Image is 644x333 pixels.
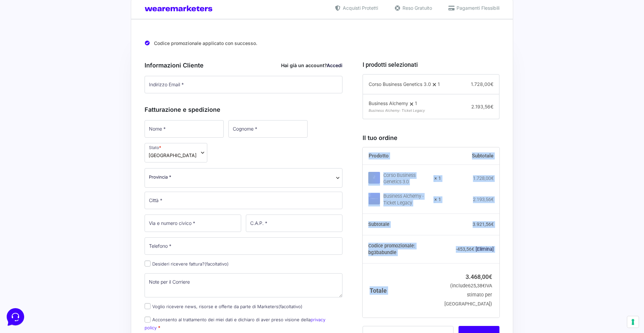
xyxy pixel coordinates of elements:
bdi: 2.193,56 [473,197,494,202]
span: Reso Gratuito [401,4,432,11]
span: 1 [438,81,440,87]
span: Business Alchemy: Ticket Legacy [369,108,425,113]
div: Corso Business Genetics 3.0 [383,172,430,186]
th: Totale [363,263,441,317]
span: Acquisti Protetti [341,4,378,11]
th: Subtotale [363,214,441,235]
bdi: 3.468,00 [466,273,492,280]
img: dark [21,38,35,51]
span: Business Alchemy [369,100,408,106]
span: € [490,81,493,87]
label: Desideri ricevere fattura? [145,261,229,267]
h3: Il tuo ordine [363,133,499,142]
span: € [491,176,494,181]
span: € [489,273,492,280]
bdi: 1.728,00 [473,176,494,181]
span: (facoltativo) [205,261,229,267]
button: Messaggi [47,216,88,231]
button: Home [5,216,47,231]
span: Corso Business Genetics 3.0 [369,81,431,87]
input: Cerca un articolo... [15,98,110,104]
span: Italia [149,152,197,159]
span: Inizia una conversazione [44,60,99,66]
button: Inizia una conversazione [11,56,123,70]
img: Business Alchemy - Ticket Legacy [368,193,380,204]
p: Aiuto [103,225,113,231]
span: 1.728,00 [471,81,493,87]
input: Voglio ricevere news, risorse e offerte da parte di Marketers(facoltativo) [145,303,151,309]
a: Accedi [327,62,342,68]
a: privacy policy [145,317,325,330]
button: Le tue preferenze relative al consenso per le tecnologie di tracciamento [627,316,639,328]
span: Provincia * [149,174,171,181]
span: Pagamenti Flessibili [455,4,499,11]
th: Prodotto [363,147,441,165]
img: Corso Business Genetics 3.0 [368,172,380,184]
p: Home [20,225,32,231]
th: Subtotale [441,147,499,165]
label: Voglio ricevere news, risorse e offerte da parte di Marketers [145,304,303,309]
input: Acconsento al trattamento dei miei dati e dichiaro di aver preso visione dellaprivacy policy [145,317,151,323]
span: € [490,104,493,109]
input: Indirizzo Email * [145,76,342,93]
input: Desideri ricevere fattura?(facoltativo) [145,260,151,267]
span: Stato [145,143,207,162]
span: 625,38 [468,283,485,289]
input: Nome * [145,120,224,138]
label: Acconsento al trattamento dei miei dati e dichiaro di aver preso visione della [145,317,325,330]
input: C.A.P. * [246,215,342,232]
h3: I prodotti selezionati [363,60,499,69]
span: € [491,222,494,227]
img: dark [11,38,24,51]
input: Città * [145,192,342,209]
a: Rimuovi il codice promozionale bg3babundle [476,246,494,252]
span: Trova una risposta [11,83,52,89]
button: Aiuto [88,216,129,231]
span: Le tue conversazioni [11,27,57,32]
h2: Ciao da Marketers 👋 [5,5,113,16]
span: € [482,283,485,289]
h3: Informazioni Cliente [145,61,342,70]
span: 453,56 [457,246,474,252]
img: dark [32,38,46,51]
bdi: 3.921,56 [473,222,494,227]
div: Codice promozionale applicato con successo. [145,35,499,49]
input: Telefono * [145,237,342,255]
iframe: Customerly Messenger Launcher [5,307,25,327]
a: Apri Centro Assistenza [71,83,123,89]
strong: × 1 [434,175,441,182]
span: (facoltativo) [278,304,303,309]
div: Hai già un account? [281,62,342,69]
p: Messaggi [58,225,76,231]
h3: Fatturazione e spedizione [145,105,342,114]
span: € [472,246,474,252]
th: Codice promozionale: bg3babundle [363,235,441,264]
input: Via e numero civico * [145,215,241,232]
strong: × 1 [434,196,441,203]
input: Cognome * [228,120,308,138]
span: 1 [415,100,417,106]
span: € [491,197,494,202]
span: Provincia [145,168,342,188]
div: Business Alchemy - Ticket Legacy [383,193,430,206]
td: - [441,235,499,264]
small: (include IVA stimato per [GEOGRAPHIC_DATA]) [444,283,492,307]
span: 2.193,56 [471,104,493,109]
